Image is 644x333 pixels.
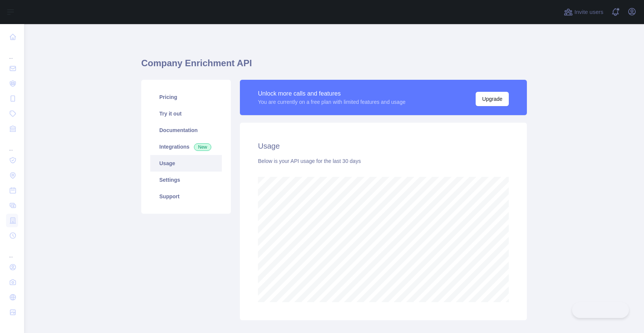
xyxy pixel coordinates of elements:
a: Usage [150,155,222,172]
div: Unlock more calls and features [258,89,406,98]
div: ... [6,45,18,60]
span: New [194,143,211,151]
a: Pricing [150,89,222,105]
a: Settings [150,172,222,188]
div: You are currently on a free plan with limited features and usage [258,98,406,106]
div: ... [6,244,18,259]
div: Below is your API usage for the last 30 days [258,157,509,165]
a: Integrations New [150,138,222,155]
button: Upgrade [476,92,509,106]
h2: Usage [258,141,509,151]
h1: Company Enrichment API [141,57,527,75]
a: Support [150,188,222,205]
button: Invite users [562,6,605,18]
a: Try it out [150,105,222,122]
div: ... [6,137,18,152]
a: Documentation [150,122,222,138]
span: Invite users [574,8,603,17]
iframe: Toggle Customer Support [572,302,629,318]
